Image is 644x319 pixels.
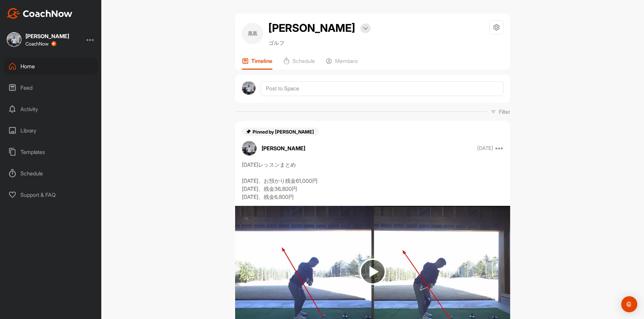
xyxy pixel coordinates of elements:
[4,144,98,160] div: Templates
[242,23,263,44] div: 黒黒
[363,27,368,30] img: arrow-down
[4,122,98,139] div: Library
[7,8,72,19] img: CoachNow
[360,258,386,285] img: play
[242,141,257,156] img: avatar
[621,296,637,312] div: Open Intercom Messenger
[4,101,98,117] div: Activity
[268,20,355,36] h2: [PERSON_NAME]
[499,108,510,116] p: Filter
[25,41,56,47] div: CoachNow
[4,79,98,96] div: Feed
[477,145,493,152] p: [DATE]
[242,81,256,95] img: avatar
[242,161,503,201] div: [DATE]レッスンまとめ [DATE]、お預かり残金61,000円 [DATE]、残金36,800円 [DATE]、残金6,800円
[292,58,315,64] p: Schedule
[246,129,251,134] img: pin
[7,32,21,47] img: square_396731e32ce998958746f4bf081bc59b.jpg
[253,129,315,135] span: Pinned by [PERSON_NAME]
[25,33,69,39] div: [PERSON_NAME]
[268,39,371,47] p: ゴルフ
[4,58,98,75] div: Home
[335,58,358,64] p: Members
[251,58,272,64] p: Timeline
[4,165,98,182] div: Schedule
[262,144,305,152] p: [PERSON_NAME]
[4,186,98,203] div: Support & FAQ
